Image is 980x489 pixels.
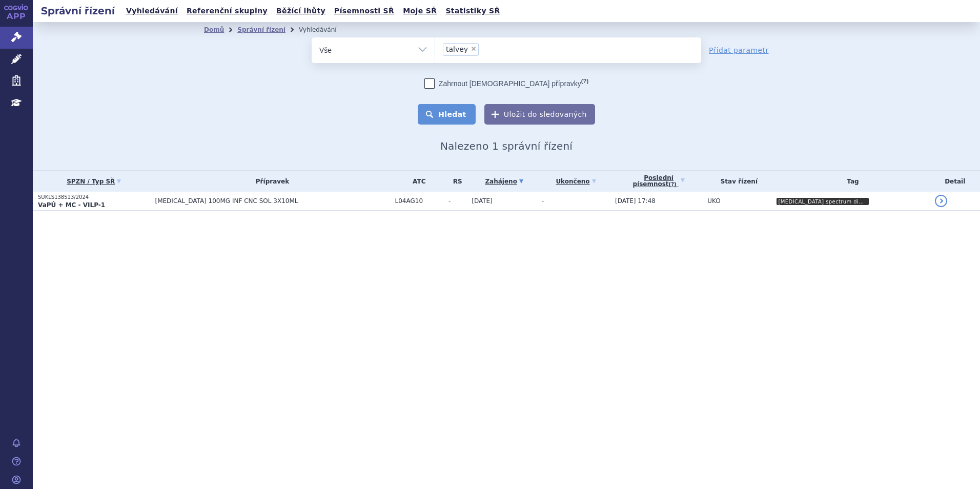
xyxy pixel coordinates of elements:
[484,104,595,125] button: Uložit do sledovaných
[390,171,444,192] th: ATC
[33,4,123,18] h2: Správní řízení
[442,4,503,18] a: Statistiky SŘ
[155,197,390,205] span: [MEDICAL_DATA] 100MG INF CNC SOL 3X10ML
[709,45,769,55] a: Přidat parametr
[299,22,350,37] li: Vyhledávání
[771,171,930,192] th: Tag
[615,171,702,192] a: Poslednípísemnost(?)
[443,171,466,192] th: RS
[669,181,677,188] abbr: (?)
[237,26,285,33] a: Správní řízení
[400,4,440,18] a: Moje SŘ
[38,174,150,189] a: SPZN / Typ SŘ
[471,46,477,52] span: ×
[930,171,980,192] th: Detail
[38,201,105,209] strong: VaPÚ + MC - VILP-1
[123,4,181,18] a: Vyhledávání
[472,197,493,205] span: [DATE]
[581,78,588,85] abbr: (?)
[418,104,476,125] button: Hledat
[424,78,588,89] label: Zahrnout [DEMOGRAPHIC_DATA] přípravky
[446,46,468,53] span: talvey
[150,171,390,192] th: Přípravek
[440,140,573,152] span: Nalezeno 1 správní řízení
[702,171,770,192] th: Stav řízení
[183,4,271,18] a: Referenční skupiny
[542,197,544,205] span: -
[542,174,610,189] a: Ukončeno
[935,195,947,207] a: detail
[615,197,656,205] span: [DATE] 17:48
[448,197,466,205] span: -
[204,26,224,33] a: Domů
[395,197,444,205] span: L04AG10
[472,174,537,189] a: Zahájeno
[707,197,720,205] span: UKO
[482,43,520,55] input: talvey
[273,4,329,18] a: Běžící lhůty
[777,198,869,205] i: [MEDICAL_DATA] spectrum disorder NMOSD
[331,4,397,18] a: Písemnosti SŘ
[38,194,150,201] p: SUKLS138513/2024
